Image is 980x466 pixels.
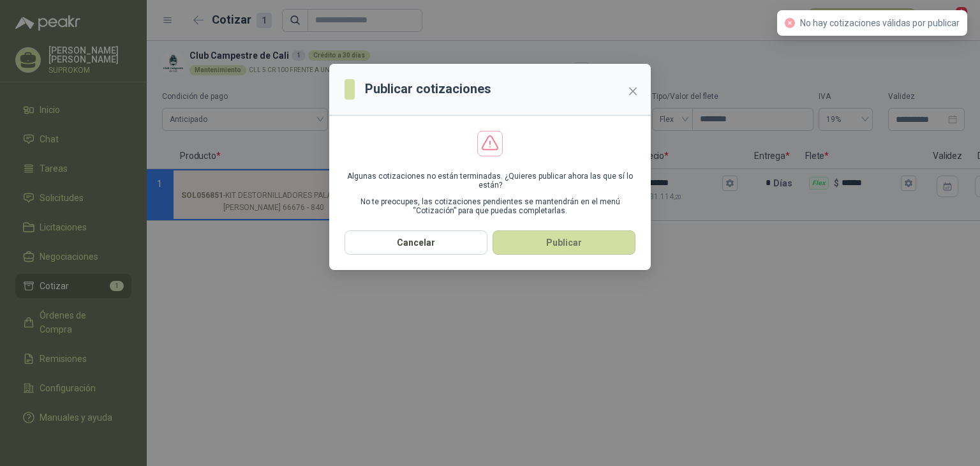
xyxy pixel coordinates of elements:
[628,86,638,96] span: close
[493,230,635,255] button: Publicar
[623,81,643,101] button: Close
[345,230,487,255] button: Cancelar
[345,197,635,215] p: No te preocupes, las cotizaciones pendientes se mantendrán en el menú “Cotización” para que pueda...
[365,79,491,99] h3: Publicar cotizaciones
[345,172,635,190] p: Algunas cotizaciones no están terminadas. ¿Quieres publicar ahora las que sí lo están?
